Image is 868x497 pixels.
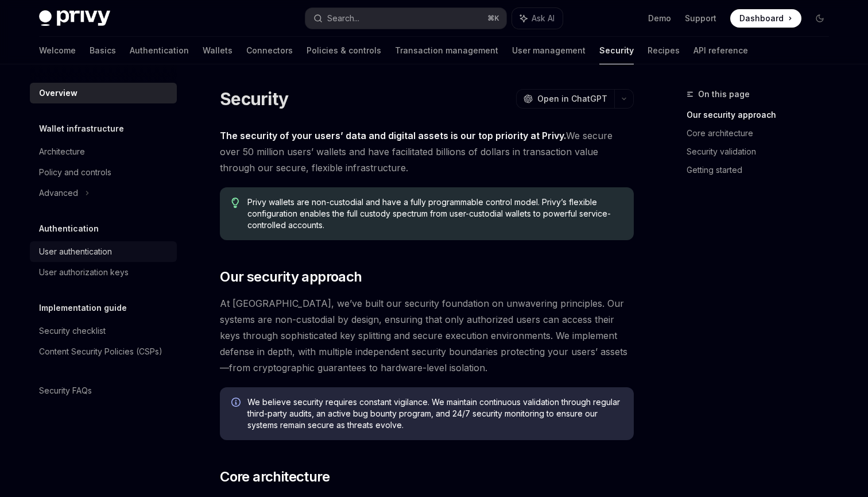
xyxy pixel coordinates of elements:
div: Security FAQs [39,384,92,398]
span: Our security approach [220,268,362,286]
strong: The security of your users’ data and digital assets is our top priority at Privy. [220,130,566,141]
a: Connectors [246,37,293,64]
span: On this page [698,87,750,101]
a: Security FAQs [30,380,177,401]
span: Dashboard [739,13,784,24]
div: User authorization keys [39,265,129,279]
span: Open in ChatGPT [537,93,607,105]
a: Recipes [648,37,680,64]
a: Authentication [130,37,189,64]
span: We secure over 50 million users’ wallets and have facilitated billions of dollars in transaction ... [220,128,634,176]
a: Policies & controls [307,37,381,64]
a: Support [685,13,716,24]
a: Content Security Policies (CSPs) [30,341,177,362]
div: Overview [39,86,77,100]
a: Getting started [687,161,838,179]
a: Core architecture [687,124,838,142]
div: Content Security Policies (CSPs) [39,345,162,359]
a: Wallets [203,37,232,64]
div: Search... [327,11,359,25]
h5: Implementation guide [39,301,127,315]
a: User authentication [30,241,177,262]
a: Overview [30,83,177,103]
button: Open in ChatGPT [516,89,614,109]
img: dark logo [39,10,110,26]
span: Core architecture [220,468,330,486]
a: User authorization keys [30,262,177,283]
span: ⌘ K [487,14,499,23]
h5: Authentication [39,222,99,236]
span: Privy wallets are non-custodial and have a fully programmable control model. Privy’s flexible con... [247,197,622,231]
a: Security checklist [30,321,177,341]
a: Basics [90,37,116,64]
span: We believe security requires constant vigilance. We maintain continuous validation through regula... [247,396,622,431]
a: Welcome [39,37,76,64]
a: API reference [693,37,748,64]
button: Ask AI [512,8,563,29]
a: Dashboard [730,9,801,28]
div: Advanced [39,186,78,200]
a: Architecture [30,141,177,162]
button: Toggle dark mode [811,9,829,28]
h1: Security [220,88,288,109]
div: User authentication [39,245,112,259]
div: Architecture [39,145,85,159]
a: Security [599,37,634,64]
div: Policy and controls [39,165,111,179]
a: Our security approach [687,106,838,124]
a: User management [512,37,586,64]
span: Ask AI [532,13,555,24]
a: Transaction management [395,37,498,64]
a: Security validation [687,142,838,161]
div: Security checklist [39,324,106,338]
button: Search...⌘K [305,8,506,29]
svg: Tip [231,198,239,208]
a: Demo [648,13,671,24]
a: Policy and controls [30,162,177,183]
span: At [GEOGRAPHIC_DATA], we’ve built our security foundation on unwavering principles. Our systems a... [220,295,634,376]
h5: Wallet infrastructure [39,122,124,136]
svg: Info [231,398,243,409]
